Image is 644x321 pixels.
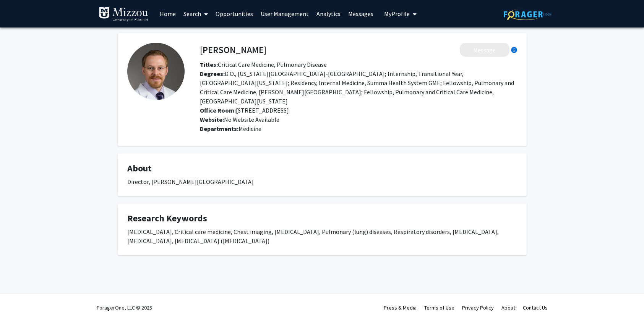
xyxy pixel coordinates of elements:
[200,61,327,68] span: Critical Care Medicine, Pulmonary Disease
[504,8,552,20] img: ForagerOne Logo
[200,70,225,77] b: Degrees:
[200,61,218,68] b: Titles:
[97,294,152,321] div: ForagerOne, LLC © 2025
[180,0,212,27] a: Search
[257,0,313,27] a: User Management
[200,43,266,57] h4: [PERSON_NAME]
[200,106,289,114] span: [STREET_ADDRESS]
[200,106,236,114] b: Office Room:
[200,116,224,123] b: Website:
[384,10,410,18] span: My Profile
[127,177,517,186] div: Director, [PERSON_NAME][GEOGRAPHIC_DATA]
[313,0,344,27] a: Analytics
[384,304,417,311] a: Press & Media
[238,125,261,132] span: Medicine
[424,304,454,311] a: Terms of Use
[523,304,548,311] a: Contact Us
[127,227,517,245] div: [MEDICAL_DATA], Critical care medicine, Chest imaging, [MEDICAL_DATA], Pulmonary (lung) diseases,...
[200,116,279,123] span: No Website Available
[462,304,494,311] a: Privacy Policy
[501,304,515,311] a: About
[511,47,517,53] div: More information
[460,43,509,57] button: Message Jeremy Johnson
[127,43,185,100] img: Profile Picture
[127,213,517,224] h4: Research Keywords
[200,70,514,105] span: D.O., [US_STATE][GEOGRAPHIC_DATA]-[GEOGRAPHIC_DATA]; Internship, Transitional Year, [GEOGRAPHIC_D...
[6,287,32,315] iframe: Chat
[344,0,377,27] a: Messages
[127,163,517,174] h4: About
[200,125,238,132] b: Departments:
[156,0,180,27] a: Home
[212,0,257,27] a: Opportunities
[99,7,148,22] img: University of Missouri Logo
